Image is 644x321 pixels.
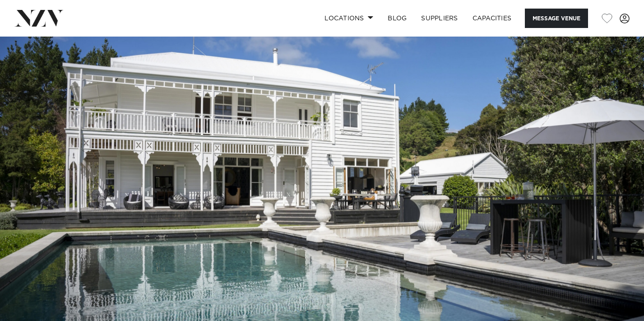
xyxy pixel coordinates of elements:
[317,9,380,28] a: Locations
[380,9,414,28] a: BLOG
[525,9,588,28] button: Message Venue
[414,9,465,28] a: SUPPLIERS
[14,10,64,26] img: nzv-logo.png
[465,9,519,28] a: Capacities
